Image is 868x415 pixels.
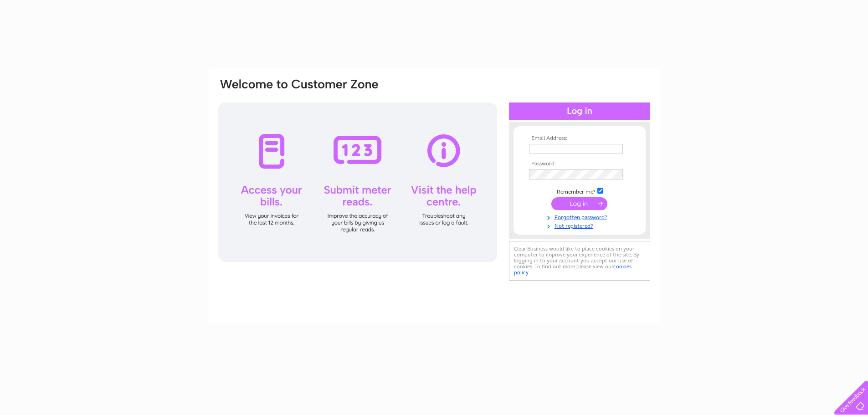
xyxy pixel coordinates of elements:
td: Remember me? [527,186,632,195]
div: Clear Business would like to place cookies on your computer to improve your experience of the sit... [509,241,650,281]
a: Not registered? [529,221,632,230]
input: Submit [551,197,607,210]
th: Email Address: [527,135,632,142]
a: Forgotten password? [529,212,632,221]
a: cookies policy [514,263,632,276]
th: Password: [527,161,632,167]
